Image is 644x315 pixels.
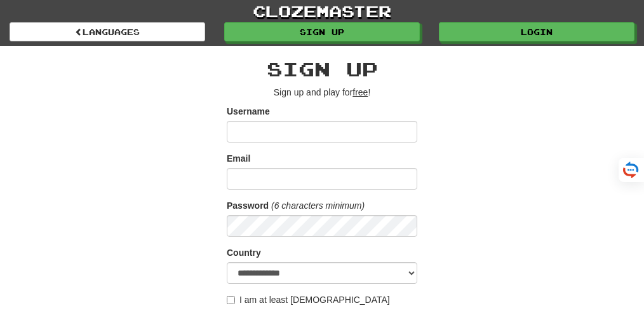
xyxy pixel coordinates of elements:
[10,22,205,41] a: Languages
[352,87,368,97] u: free
[271,200,365,211] em: (6 characters minimum)
[227,105,270,118] label: Username
[227,86,417,99] p: Sign up and play for !
[227,152,250,165] label: Email
[227,199,269,212] label: Password
[227,293,390,306] label: I am at least [DEMOGRAPHIC_DATA]
[227,296,235,304] input: I am at least [DEMOGRAPHIC_DATA]
[224,22,420,41] a: Sign up
[227,59,417,80] h2: Sign up
[439,22,634,41] a: Login
[227,246,261,259] label: Country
